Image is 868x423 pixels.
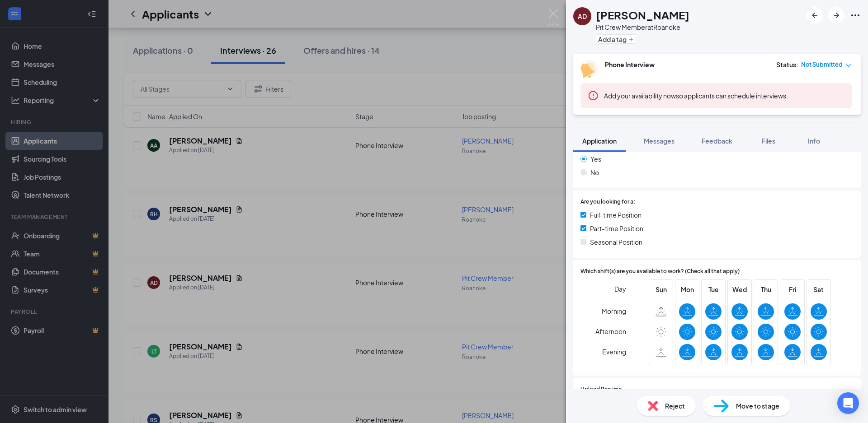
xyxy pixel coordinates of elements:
[596,23,689,32] div: Pit Crew Member at Roanoke
[736,401,779,411] span: Move to stage
[604,92,788,100] span: so applicants can schedule interviews.
[590,154,601,164] span: Yes
[784,284,801,294] span: Fri
[628,37,634,42] svg: Plus
[762,137,775,145] span: Files
[679,284,695,294] span: Mon
[801,60,843,69] span: Not Submitted
[590,210,642,220] span: Full-time Position
[776,60,798,69] div: Status :
[602,344,626,360] span: Evening
[590,167,599,177] span: No
[828,7,844,23] button: ArrowRight
[731,284,748,294] span: Wed
[590,223,643,233] span: Part-time Position
[604,91,676,100] button: Add your availability now
[596,34,636,44] button: PlusAdd a tag
[807,7,823,23] button: ArrowLeftNew
[850,10,861,21] svg: Ellipses
[705,284,722,294] span: Tue
[578,12,587,21] div: AD
[580,385,622,394] span: Upload Resume
[653,284,669,294] span: Sun
[580,267,740,276] span: Which shift(s) are you available to work? (Check all that apply)
[845,62,852,69] span: down
[595,323,626,339] span: Afternoon
[702,137,732,145] span: Feedback
[582,137,617,145] span: Application
[605,60,655,69] b: Phone Interview
[808,137,820,145] span: Info
[580,198,635,206] span: Are you looking for a:
[831,10,842,21] svg: ArrowRight
[590,237,642,247] span: Seasonal Position
[644,137,675,145] span: Messages
[588,90,599,101] svg: Error
[614,284,626,294] span: Day
[602,303,626,319] span: Morning
[758,284,774,294] span: Thu
[665,401,685,411] span: Reject
[596,7,689,23] h1: [PERSON_NAME]
[809,10,820,21] svg: ArrowLeftNew
[837,392,859,414] div: Open Intercom Messenger
[811,284,827,294] span: Sat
